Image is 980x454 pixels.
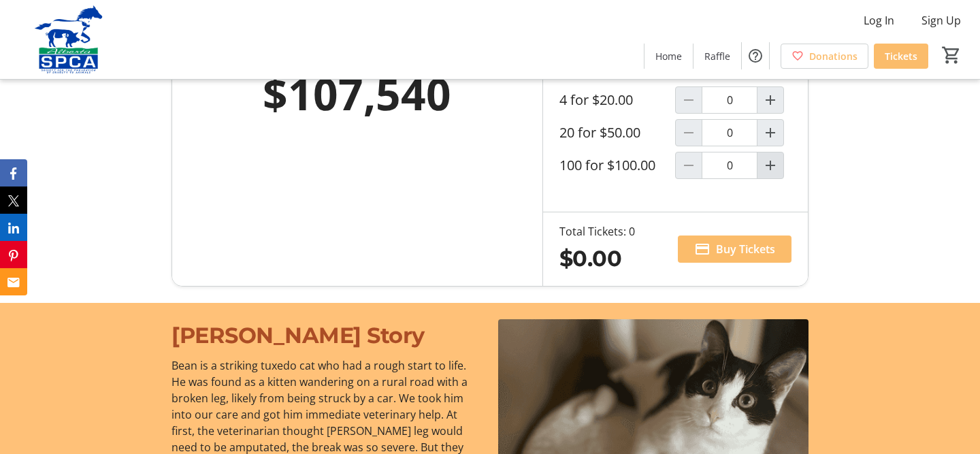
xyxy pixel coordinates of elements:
label: 4 for $20.00 [559,92,633,108]
img: Alberta SPCA's Logo [8,5,129,74]
span: Donations [809,49,857,63]
button: Buy Tickets [678,236,791,263]
label: 20 for $50.00 [559,125,640,141]
span: Tickets [885,49,917,63]
button: Cart [939,43,964,67]
span: Log In [864,12,894,29]
a: Donations [781,44,868,69]
div: $107,540 [232,61,483,127]
button: Increment by one [757,87,783,113]
span: Raffle [704,49,730,63]
button: Log In [853,10,905,31]
a: Tickets [874,44,928,69]
button: Increment by one [757,152,783,178]
label: 100 for $100.00 [559,157,655,174]
a: Home [644,44,693,69]
button: Increment by one [757,120,783,146]
span: Sign Up [921,12,961,29]
span: [PERSON_NAME] Story [171,322,425,348]
div: $0.00 [559,242,635,275]
button: Help [742,42,769,69]
span: Home [655,49,682,63]
span: Buy Tickets [716,241,775,257]
a: Raffle [693,44,741,69]
div: Total Tickets: 0 [559,223,635,240]
button: Sign Up [911,10,972,31]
